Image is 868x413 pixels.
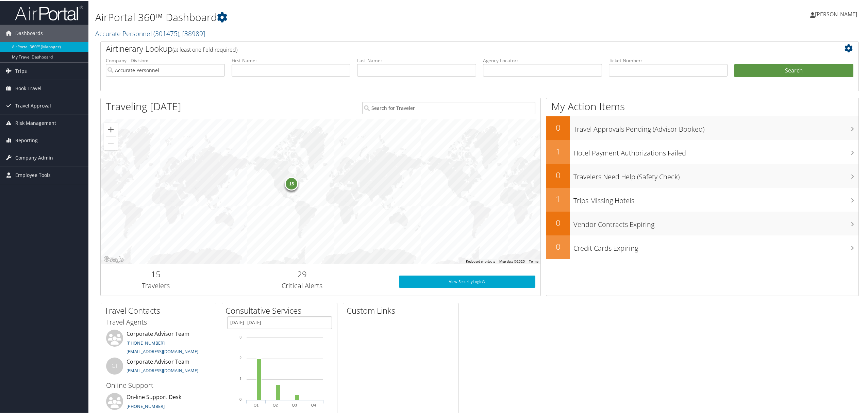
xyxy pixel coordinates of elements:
[546,193,570,204] h2: 1
[546,187,858,211] a: 1Trips Missing Hotels
[239,334,241,338] tspan: 3
[815,10,857,17] span: [PERSON_NAME]
[127,367,198,373] a: [EMAIL_ADDRESS][DOMAIN_NAME]
[285,176,298,190] div: 15
[106,357,123,374] div: CT
[399,275,535,287] a: View SecurityLogic®
[102,254,125,263] img: Google
[15,131,38,148] span: Reporting
[106,317,211,326] h3: Travel Agents
[254,402,259,407] text: Q1
[347,304,458,316] h2: Custom Links
[573,144,858,157] h3: Hotel Payment Authorizations Failed
[499,259,525,263] span: Map data ©2025
[106,56,225,63] label: Company - Division:
[95,10,608,24] h1: AirPortal 360™ Dashboard
[15,149,53,166] span: Company Admin
[573,168,858,181] h3: Travelers Need Help (Safety Check)
[106,380,211,390] h3: Online Support
[103,329,214,357] li: Corporate Advisor Team
[232,56,351,63] label: First Name:
[810,3,864,24] a: [PERSON_NAME]
[609,56,728,63] label: Ticket Number:
[573,192,858,205] h3: Trips Missing Hotels
[273,402,278,407] text: Q2
[127,402,165,409] a: [PHONE_NUMBER]
[106,268,205,279] h2: 15
[239,355,241,359] tspan: 2
[546,99,858,113] h1: My Action Items
[172,45,237,53] span: (at least one field required)
[573,239,858,252] h3: Credit Cards Expiring
[529,259,538,263] a: Terms (opens in new tab)
[104,136,118,150] button: Zoom out
[103,357,214,379] li: Corporate Advisor Team
[292,402,297,407] text: Q3
[239,397,241,401] tspan: 0
[546,139,858,163] a: 1Hotel Payment Authorizations Failed
[546,216,570,228] h2: 0
[546,121,570,133] h2: 0
[127,348,198,354] a: [EMAIL_ADDRESS][DOMAIN_NAME]
[102,254,125,263] a: Open this area in Google Maps (opens a new window)
[216,280,389,290] h3: Critical Alerts
[239,376,241,380] tspan: 1
[483,56,602,63] label: Agency Locator:
[15,4,83,20] img: airportal-logo.png
[15,79,41,96] span: Book Travel
[106,42,790,54] h2: Airtinerary Lookup
[311,402,316,407] text: Q4
[734,63,853,77] button: Search
[95,28,205,37] a: Accurate Personnel
[106,99,181,113] h1: Traveling [DATE]
[15,114,56,131] span: Risk Management
[15,24,43,41] span: Dashboards
[546,163,858,187] a: 0Travelers Need Help (Safety Check)
[546,145,570,156] h2: 1
[179,28,205,37] span: , [ 38989 ]
[106,280,205,290] h3: Travelers
[153,28,179,37] span: ( 301475 )
[573,216,858,229] h3: Vendor Contracts Expiring
[104,122,118,136] button: Zoom in
[15,97,51,114] span: Travel Approval
[104,304,216,316] h2: Travel Contacts
[15,62,27,79] span: Trips
[573,120,858,133] h3: Travel Approvals Pending (Advisor Booked)
[546,240,570,252] h2: 0
[546,235,858,259] a: 0Credit Cards Expiring
[546,169,570,180] h2: 0
[216,268,389,279] h2: 29
[226,304,337,316] h2: Consultative Services
[466,259,495,263] button: Keyboard shortcuts
[357,56,476,63] label: Last Name:
[15,166,51,183] span: Employee Tools
[127,339,165,345] a: [PHONE_NUMBER]
[546,211,858,235] a: 0Vendor Contracts Expiring
[362,101,535,114] input: Search for Traveler
[546,116,858,139] a: 0Travel Approvals Pending (Advisor Booked)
